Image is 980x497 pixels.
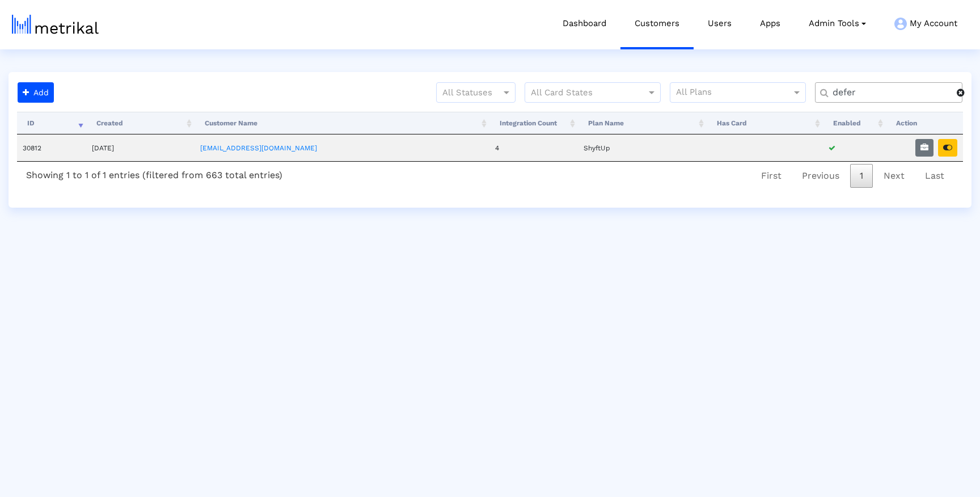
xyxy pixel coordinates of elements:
a: Previous [792,164,849,188]
a: 1 [850,164,873,188]
td: 4 [489,134,578,161]
th: Has Card: activate to sort column ascending [707,112,823,134]
div: Showing 1 to 1 of 1 entries (filtered from 663 total entries) [17,162,292,185]
th: Action [886,112,963,134]
img: metrical-logo-light.png [12,15,99,34]
input: Customer Name [825,87,957,99]
img: my-account-menu-icon.png [894,18,907,30]
th: Plan Name: activate to sort column ascending [578,112,707,134]
td: 30812 [17,134,86,161]
td: [DATE] [86,134,195,161]
th: Integration Count: activate to sort column ascending [489,112,578,134]
td: ShyftUp [578,134,707,161]
a: First [751,164,791,188]
input: All Card States [531,86,634,100]
button: Add [18,82,54,103]
a: Last [915,164,954,188]
a: [EMAIL_ADDRESS][DOMAIN_NAME] [200,144,317,152]
th: Enabled: activate to sort column ascending [823,112,886,134]
a: Next [874,164,914,188]
th: Customer Name: activate to sort column ascending [195,112,489,134]
th: Created: activate to sort column ascending [86,112,195,134]
input: All Plans [676,86,793,100]
th: ID: activate to sort column ascending [17,112,86,134]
